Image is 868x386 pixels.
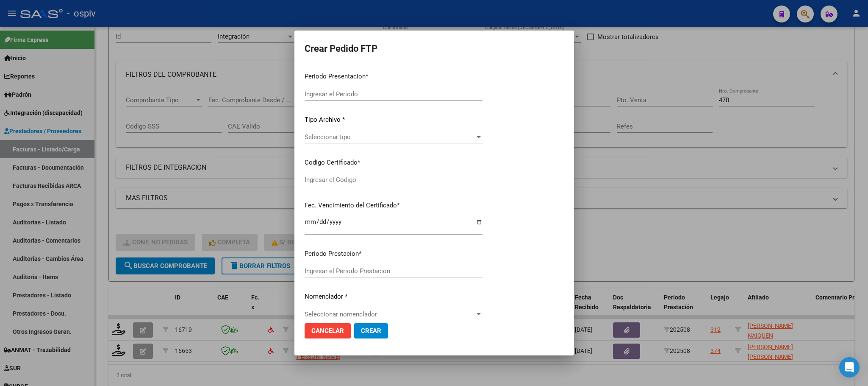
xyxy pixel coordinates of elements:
p: Fec. Vencimiento del Certificado [305,201,483,210]
span: Crear [361,327,381,335]
div: Open Intercom Messenger [839,357,860,378]
h2: Crear Pedido FTP [305,41,564,57]
button: Cancelar [305,323,351,338]
p: Codigo Certificado [305,158,483,168]
span: Seleccionar nomenclador [305,310,475,318]
span: Seleccionar tipo [305,133,475,141]
button: Crear [354,323,388,338]
p: Periodo Presentacion [305,72,483,81]
p: Tipo Archivo * [305,115,483,125]
p: Nomenclador * [305,292,483,302]
p: Periodo Prestacion [305,249,483,259]
span: Cancelar [311,327,344,335]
